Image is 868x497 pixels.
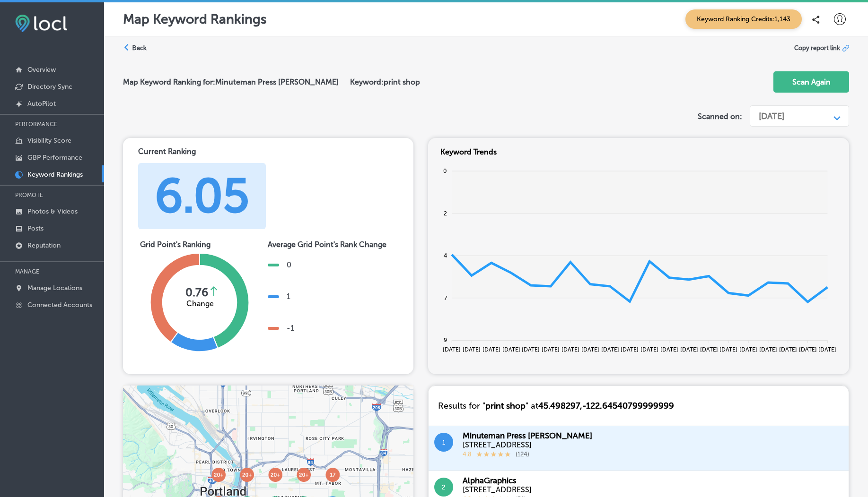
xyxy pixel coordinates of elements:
[463,485,532,494] div: [STREET_ADDRESS]
[719,346,737,353] tspan: [DATE]
[516,451,529,459] p: ( 124 )
[268,240,386,249] div: Average Grid Point's Rank Change
[185,285,208,299] div: 0.76
[698,112,742,121] label: Scanned on:
[27,100,56,108] p: AutoPilot
[463,451,472,459] p: 4.8
[640,346,658,353] tspan: [DATE]
[186,299,214,308] div: Change
[601,346,619,353] tspan: [DATE]
[440,147,497,156] text: Keyword Trends
[444,252,447,259] tspan: 4
[818,346,836,353] tspan: [DATE]
[739,346,757,353] tspan: [DATE]
[123,77,350,86] h2: Map Keyword Ranking for: Minuteman Press [PERSON_NAME]
[443,346,461,353] tspan: [DATE]
[434,433,453,452] button: 1
[621,346,639,353] tspan: [DATE]
[132,43,147,52] label: Back
[444,210,447,217] tspan: 2
[798,346,816,353] tspan: [DATE]
[444,337,447,343] tspan: 9
[773,71,849,93] button: Scan Again
[561,346,579,353] tspan: [DATE]
[350,77,420,86] h2: Keyword: print shop
[685,9,802,29] span: Keyword Ranking Credits: 1,143
[434,478,453,497] button: 2
[463,431,592,440] div: Minuteman Press [PERSON_NAME]
[542,346,560,353] tspan: [DATE]
[680,346,698,353] tspan: [DATE]
[660,346,678,353] tspan: [DATE]
[287,260,291,269] div: 0
[482,346,500,353] tspan: [DATE]
[463,476,532,485] div: AlphaGraphics
[140,240,258,249] div: Grid Point's Ranking
[759,111,784,121] div: [DATE]
[27,66,56,74] p: Overview
[502,346,520,353] tspan: [DATE]
[287,324,294,333] div: -1
[27,137,71,145] p: Visibility Score
[27,284,82,292] p: Manage Locations
[463,346,481,353] tspan: [DATE]
[27,154,82,162] p: GBP Performance
[700,346,718,353] tspan: [DATE]
[123,11,267,27] p: Map Keyword Rankings
[287,292,290,301] div: 1
[463,440,592,449] div: [STREET_ADDRESS]
[794,44,840,51] span: Copy report link
[27,207,78,215] p: Photos & Videos
[27,241,61,249] p: Reputation
[443,168,447,174] tspan: 0
[538,401,674,411] span: 45.498297 , -122.64540799999999
[581,346,599,353] tspan: [DATE]
[27,171,83,179] p: Keyword Rankings
[485,401,526,411] span: print shop
[27,83,72,91] p: Directory Sync
[27,301,92,309] p: Connected Accounts
[522,346,540,353] tspan: [DATE]
[429,386,684,426] div: Results for " " at
[155,168,249,224] div: 6.05
[27,224,44,232] p: Posts
[759,346,777,353] tspan: [DATE]
[476,449,511,459] div: 4.8 Stars
[444,295,447,301] tspan: 7
[138,147,268,156] div: Current Ranking
[15,15,67,32] img: fda3e92497d09a02dc62c9cd864e3231.png
[779,346,797,353] tspan: [DATE]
